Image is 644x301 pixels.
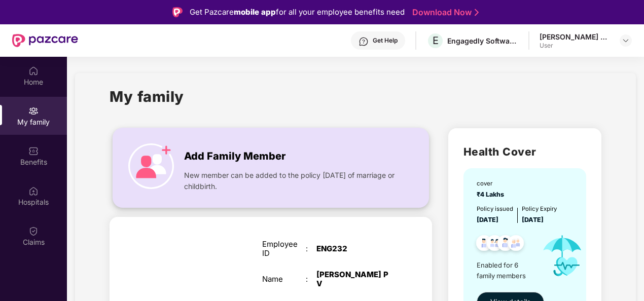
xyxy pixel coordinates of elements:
[477,205,513,214] div: Policy issued
[540,42,611,50] div: User
[28,226,39,236] img: svg+xml;base64,PHN2ZyBpZD0iQ2xhaW0iIHhtbG5zPSJodHRwOi8vd3d3LnczLm9yZy8yMDAwL3N2ZyIgd2lkdGg9IjIwIi...
[262,240,306,258] div: Employee ID
[12,34,78,47] img: New Pazcare Logo
[482,232,507,257] img: svg+xml;base64,PHN2ZyB4bWxucz0iaHR0cDovL3d3dy53My5vcmcvMjAwMC9zdmciIHdpZHRoPSI0OC45MTUiIGhlaWdodD...
[190,6,405,18] div: Get Pazcare for all your employee benefits need
[522,205,557,214] div: Policy Expiry
[316,270,392,288] div: [PERSON_NAME] P V
[472,232,496,257] img: svg+xml;base64,PHN2ZyB4bWxucz0iaHR0cDovL3d3dy53My5vcmcvMjAwMC9zdmciIHdpZHRoPSI0OC45NDMiIGhlaWdodD...
[504,232,528,257] img: svg+xml;base64,PHN2ZyB4bWxucz0iaHR0cDovL3d3dy53My5vcmcvMjAwMC9zdmciIHdpZHRoPSI0OC45NDMiIGhlaWdodD...
[540,32,611,42] div: [PERSON_NAME] P V
[447,36,518,46] div: Engagedly Software India Private Limited
[28,146,39,156] img: svg+xml;base64,PHN2ZyBpZD0iQmVuZWZpdHMiIHhtbG5zPSJodHRwOi8vd3d3LnczLm9yZy8yMDAwL3N2ZyIgd2lkdGg9Ij...
[184,170,398,192] span: New member can be added to the policy [DATE] of marriage or childbirth.
[184,148,285,164] span: Add Family Member
[534,225,591,287] img: icon
[475,7,479,18] img: Stroke
[433,34,439,47] span: E
[234,7,276,17] strong: mobile app
[477,179,507,189] div: cover
[28,106,39,116] img: svg+xml;base64,PHN2ZyB3aWR0aD0iMjAiIGhlaWdodD0iMjAiIHZpZXdCb3g9IjAgMCAyMCAyMCIgZmlsbD0ibm9uZSIgeG...
[262,275,306,284] div: Name
[316,244,392,253] div: ENG232
[172,7,183,17] img: Logo
[306,275,316,284] div: :
[128,143,174,189] img: icon
[28,186,39,196] img: svg+xml;base64,PHN2ZyBpZD0iSG9zcGl0YWxzIiB4bWxucz0iaHR0cDovL3d3dy53My5vcmcvMjAwMC9zdmciIHdpZHRoPS...
[622,36,630,45] img: svg+xml;base64,PHN2ZyBpZD0iRHJvcGRvd24tMzJ4MzIiIHhtbG5zPSJodHRwOi8vd3d3LnczLm9yZy8yMDAwL3N2ZyIgd2...
[110,85,184,108] h1: My family
[477,260,534,281] span: Enabled for 6 family members
[373,36,398,45] div: Get Help
[412,7,476,18] a: Download Now
[463,143,586,160] h2: Health Cover
[306,244,316,253] div: :
[359,36,369,47] img: svg+xml;base64,PHN2ZyBpZD0iSGVscC0zMngzMiIgeG1sbnM9Imh0dHA6Ly93d3cudzMub3JnLzIwMDAvc3ZnIiB3aWR0aD...
[28,66,39,76] img: svg+xml;base64,PHN2ZyBpZD0iSG9tZSIgeG1sbnM9Imh0dHA6Ly93d3cudzMub3JnLzIwMDAvc3ZnIiB3aWR0aD0iMjAiIG...
[477,191,507,198] span: ₹4 Lakhs
[493,232,518,257] img: svg+xml;base64,PHN2ZyB4bWxucz0iaHR0cDovL3d3dy53My5vcmcvMjAwMC9zdmciIHdpZHRoPSI0OC45NDMiIGhlaWdodD...
[522,216,544,223] span: [DATE]
[477,216,498,223] span: [DATE]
